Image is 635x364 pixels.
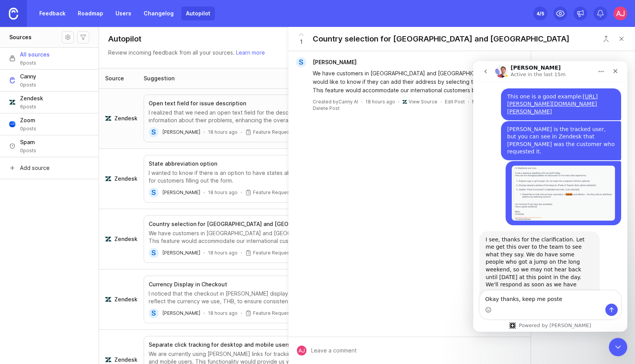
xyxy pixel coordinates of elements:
[472,98,498,105] button: Mark Spam
[149,188,200,198] a: S[PERSON_NAME]
[108,33,141,44] h1: Autopilot
[9,121,15,127] img: Zoom
[114,235,137,243] span: Zendesk
[149,188,159,198] div: S
[105,75,124,82] div: Source
[20,116,36,124] span: Zoom
[149,308,200,318] a: S[PERSON_NAME]
[105,175,137,183] a: See more about where this Zendesk post draft came from
[539,59,558,68] div: Details
[253,250,294,256] p: Feature Requests
[105,115,111,121] img: zendesk
[149,341,290,349] h3: Separate click tracking for desktop and mobile users
[149,290,548,305] div: I noticed that the checkout in [PERSON_NAME] displays prices in USD, but our Shopify store operat...
[105,356,137,364] a: See more about where this Zendesk post draft came from
[163,189,200,195] span: [PERSON_NAME]
[163,250,200,256] span: [PERSON_NAME]
[292,57,363,67] a: S[PERSON_NAME]
[149,160,217,168] h3: State abbreviation option
[144,95,553,142] button: Open text field for issue descriptionI realized that we need an open text field for the descripti...
[297,346,307,356] img: AJ Hoke
[105,236,111,242] img: zendesk
[20,51,50,58] span: All sources
[313,98,358,105] div: Created by Canny AI
[149,109,548,124] div: I realized that we need an open text field for the description of the issue in the web claim form...
[105,176,111,182] img: zendesk
[20,104,43,110] span: 6 posts
[73,7,108,20] a: Roadmap
[139,7,178,20] a: Changelog
[313,33,570,44] div: Country selection for [GEOGRAPHIC_DATA] and [GEOGRAPHIC_DATA]
[20,82,36,88] span: 0 posts
[236,49,265,56] a: Learn more
[398,98,399,105] div: ·
[149,220,330,228] h3: Country selection for [GEOGRAPHIC_DATA] and [GEOGRAPHIC_DATA]
[105,296,111,303] img: zendesk
[20,138,36,146] span: Spam
[20,126,36,132] span: 0 posts
[149,281,227,288] h3: Currency Display in Checkout
[365,98,395,105] a: 18 hours ago
[441,98,442,105] div: ·
[9,8,18,20] img: Canny Home
[9,99,15,105] img: Zendesk
[114,115,137,122] span: Zendesk
[609,338,627,356] iframe: Intercom live chat
[105,296,137,303] a: See more about where this Zendesk post draft came from
[9,77,15,83] img: Canny
[111,7,136,20] a: Users
[313,59,357,65] span: [PERSON_NAME]
[149,248,200,258] a: S[PERSON_NAME]
[144,155,553,203] button: State abbreviation optionI wanted to know if there is an option to have states abbreviated in the...
[77,31,89,43] button: Autopilot filters
[296,57,306,67] div: S
[613,7,627,20] img: AJ Hoke
[105,357,111,363] img: zendesk
[149,100,246,107] h3: Open text field for issue description
[149,308,159,318] div: S
[300,38,303,46] span: 1
[35,7,70,20] a: Feedback
[114,356,137,364] span: Zendesk
[114,175,137,183] span: Zendesk
[114,296,137,303] span: Zendesk
[361,98,362,105] div: ·
[163,310,200,316] span: [PERSON_NAME]
[598,31,614,47] button: Close button
[149,248,159,258] div: S
[144,276,553,323] button: Currency Display in CheckoutI noticed that the checkout in [PERSON_NAME] displays prices in USD, ...
[105,235,137,243] a: See more about where this Zendesk post draft came from
[163,129,200,135] span: [PERSON_NAME]
[20,164,50,172] span: Add source
[9,33,32,41] h1: Sources
[253,189,294,196] p: Feature Requests
[313,69,515,95] div: We have customers in [GEOGRAPHIC_DATA] and [GEOGRAPHIC_DATA], and I would like to know if they ca...
[533,7,547,20] button: 4/5
[181,7,215,20] a: Autopilot
[149,127,159,137] div: S
[614,31,629,47] button: Close button
[536,8,544,19] div: 4 /5
[149,229,548,245] div: We have customers in [GEOGRAPHIC_DATA] and [GEOGRAPHIC_DATA], and I would like to know if they ca...
[468,98,469,105] div: ·
[144,75,174,82] div: Suggestion
[20,95,43,102] span: Zendesk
